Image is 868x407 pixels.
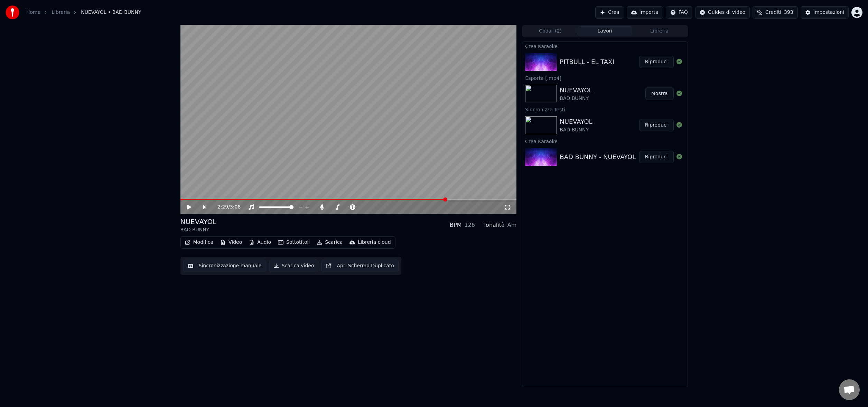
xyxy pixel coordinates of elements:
div: BAD BUNNY [560,95,592,102]
span: NUEVAYOL • BAD BUNNY [81,9,141,16]
div: Am [507,221,517,229]
button: Importa [627,6,663,19]
div: NUEVAYOL [180,217,217,226]
button: Riproduci [639,119,674,131]
a: Home [26,9,40,16]
span: 2:29 [217,204,228,211]
button: Crediti393 [753,6,798,19]
div: Impostazioni [813,9,844,16]
div: Tonalità [483,221,505,229]
div: 126 [465,221,475,229]
button: Scarica [314,238,345,247]
button: Crea [595,6,624,19]
div: Crea Karaoke [522,137,687,145]
button: Riproduci [639,56,674,68]
div: BAD BUNNY [560,127,592,133]
div: / [217,204,234,211]
nav: breadcrumb [26,9,141,16]
div: Esporta [.mp4] [522,74,687,82]
button: Modifica [182,238,216,247]
button: Libreria [632,26,687,36]
div: BPM [450,221,461,229]
div: Libreria cloud [358,239,391,246]
div: NUEVAYOL [560,85,592,95]
button: Riproduci [639,151,674,163]
div: Crea Karaoke [522,42,687,50]
button: Mostra [645,87,674,100]
span: Crediti [765,9,781,16]
img: youka [6,6,19,19]
button: Scarica video [269,260,319,272]
div: BAD BUNNY - NUEVAYOL [560,152,636,162]
button: Lavori [578,26,632,36]
button: Sincronizzazione manuale [183,260,266,272]
span: 393 [784,9,793,16]
div: PITBULL - EL TAXI [560,57,614,67]
a: Libreria [52,9,70,16]
button: Audio [246,238,274,247]
button: FAQ [666,6,692,19]
button: Sottotitoli [275,238,312,247]
button: Coda [523,26,578,36]
div: BAD BUNNY [180,226,217,233]
div: Sincronizza Testi [522,105,687,113]
button: Impostazioni [801,6,849,19]
span: 3:08 [230,204,241,211]
span: ( 2 ) [555,28,562,35]
div: NUEVAYOL [560,117,592,127]
button: Guides di video [695,6,750,19]
div: Aprire la chat [839,379,860,400]
button: Video [217,238,245,247]
button: Apri Schermo Duplicato [321,260,398,272]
